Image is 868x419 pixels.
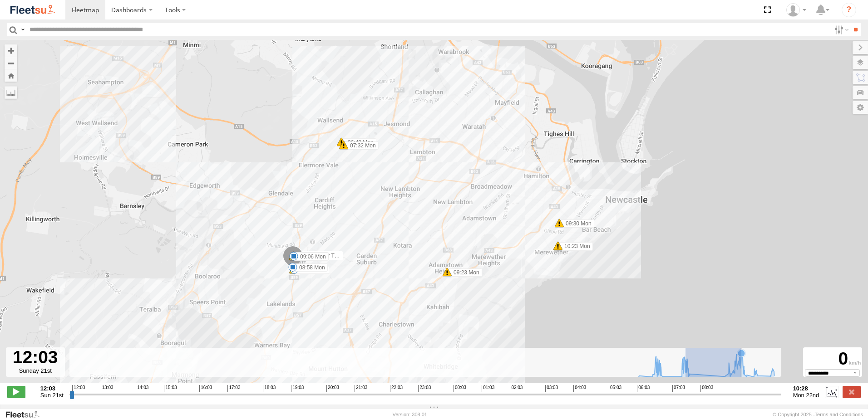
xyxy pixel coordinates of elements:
a: Visit our Website [5,410,47,419]
span: Mon 22nd Sep 2025 [793,392,819,399]
span: 20:03 [326,385,339,392]
label: 09:06 Mon [294,253,329,261]
span: 00:03 [454,385,466,392]
span: 22:03 [390,385,403,392]
span: 14:03 [136,385,148,392]
span: 13:03 [101,385,113,392]
span: 01:03 [482,385,494,392]
div: 0 [804,349,861,369]
label: Close [843,386,861,398]
label: 09:23 Mon [447,268,482,277]
span: 05:03 [609,385,621,392]
span: 08:03 [700,385,713,392]
label: 10:23 Mon [558,242,593,250]
strong: 10:28 [793,385,819,392]
label: Map Settings [853,101,868,114]
span: 21:03 [355,385,367,392]
strong: 12:03 [40,385,64,392]
div: © Copyright 2025 - [773,412,863,417]
label: Search Filter Options [831,23,850,36]
span: 07:03 [672,385,685,392]
img: fleetsu-logo-horizontal.svg [9,4,56,16]
label: 07:32 Mon [344,141,379,150]
span: 17:03 [227,385,240,392]
i: ? [842,3,856,17]
span: 12:03 [72,385,85,392]
span: 04:03 [573,385,586,392]
span: 03:03 [545,385,558,392]
span: 15:03 [164,385,177,392]
button: Zoom Home [5,69,17,82]
label: 09:30 Mon [559,219,594,228]
button: Zoom in [5,44,17,57]
label: 06:48 Mon [341,138,376,146]
label: Search Query [19,23,26,36]
span: 18:03 [263,385,276,392]
span: 02:03 [510,385,523,392]
div: Version: 308.01 [393,412,427,417]
a: Terms and Conditions [815,412,863,417]
span: 16:03 [199,385,212,392]
div: Chris Sjaardema [783,3,809,17]
span: Sun 21st Sep 2025 [40,392,64,399]
span: 19:03 [291,385,304,392]
label: Measure [5,86,17,99]
label: 08:58 Mon [293,263,328,272]
button: Zoom out [5,57,17,69]
span: 06:03 [637,385,650,392]
label: Play/Stop [7,386,25,398]
span: 23:03 [418,385,431,392]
